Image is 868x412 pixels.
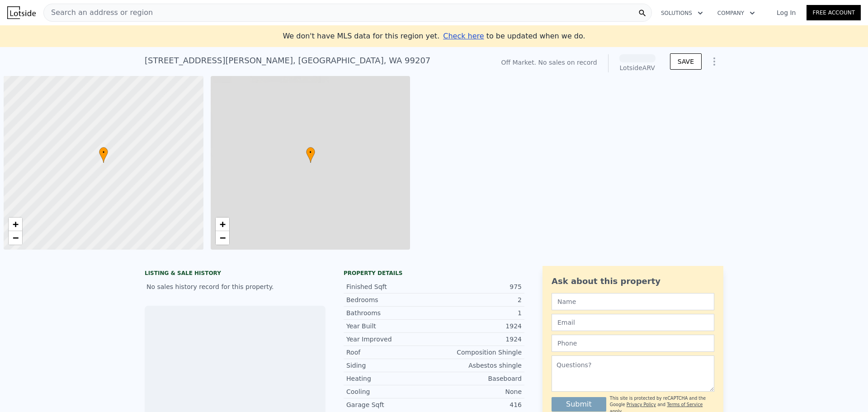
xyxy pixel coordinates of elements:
div: Composition Shingle [434,348,522,357]
span: • [99,148,108,156]
a: Zoom out [216,231,229,245]
div: 1 [434,308,522,317]
div: Garage Sqft [346,400,434,409]
div: to be updated when we do. [443,31,585,42]
div: Baseboard [434,374,522,383]
button: SAVE [670,53,702,70]
div: 1924 [434,322,522,331]
div: Cooling [346,387,434,396]
div: Finished Sqft [346,282,434,291]
span: − [13,232,19,243]
div: Year Improved [346,335,434,344]
div: Bedrooms [346,295,434,304]
span: + [219,218,225,230]
a: Zoom in [9,218,22,231]
a: Log In [766,8,807,17]
button: Solutions [654,5,710,21]
div: Asbestos shingle [434,361,522,370]
div: Property details [344,270,524,277]
a: Free Account [807,5,861,20]
button: Show Options [705,52,723,71]
div: Off Market. No sales on record [501,58,597,67]
a: Zoom out [9,231,22,245]
div: 975 [434,282,522,291]
a: Zoom in [216,218,229,231]
div: Lotside ARV [619,63,656,72]
a: Privacy Policy [627,402,656,407]
div: Bathrooms [346,308,434,317]
img: Lotside [7,6,36,19]
button: Submit [552,397,606,412]
div: No sales history record for this property. [145,279,325,295]
span: Check here [443,32,484,40]
div: 2 [434,295,522,304]
div: LISTING & SALE HISTORY [145,270,325,279]
a: Terms of Service [667,402,703,407]
div: • [99,147,108,163]
input: Phone [552,335,714,352]
span: + [13,218,19,230]
div: We don't have MLS data for this region yet. [283,31,585,42]
div: [STREET_ADDRESS][PERSON_NAME] , [GEOGRAPHIC_DATA] , WA 99207 [145,54,430,67]
div: None [434,387,522,396]
button: Company [710,5,762,21]
span: • [306,148,315,156]
div: Roof [346,348,434,357]
div: Siding [346,361,434,370]
span: − [219,232,225,243]
span: Search an address or region [44,7,153,18]
input: Name [552,293,714,310]
div: Ask about this property [552,275,714,288]
div: Heating [346,374,434,383]
div: 416 [434,400,522,409]
input: Email [552,314,714,331]
div: • [306,147,315,163]
div: 1924 [434,335,522,344]
div: Year Built [346,322,434,331]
